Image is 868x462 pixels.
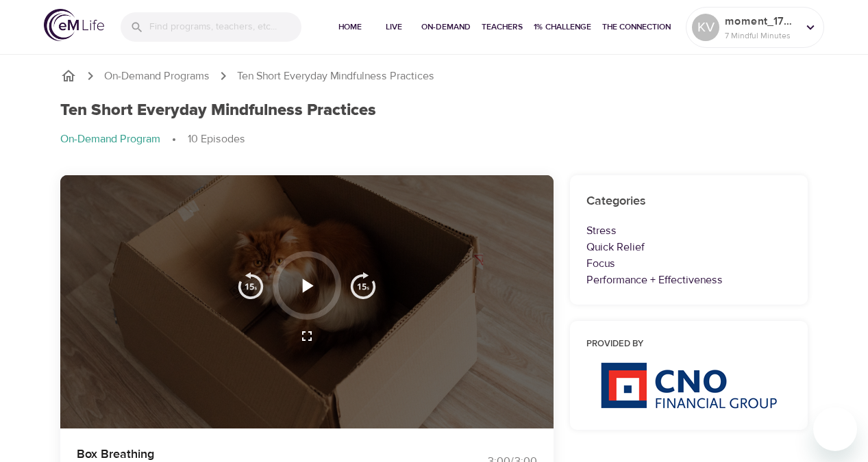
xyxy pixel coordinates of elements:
h6: Provided by [586,337,792,352]
p: Focus [586,255,792,272]
img: 15s_next.svg [349,272,377,299]
p: Ten Short Everyday Mindfulness Practices [237,68,434,84]
h6: Categories [586,192,792,211]
input: Find programs, teachers, etc... [149,12,301,42]
nav: breadcrumb [60,131,808,148]
span: 1% Challenge [534,20,591,34]
span: Live [377,20,410,34]
span: Home [334,20,367,34]
p: 10 Episodes [188,131,245,147]
p: 7 Mindful Minutes [725,29,797,42]
h1: Ten Short Everyday Mindfulness Practices [60,101,376,120]
p: moment_1755283842 [725,13,797,29]
img: logo [44,9,104,41]
a: On-Demand Programs [104,68,210,84]
span: Teachers [482,20,523,34]
img: 15s_prev.svg [237,272,264,299]
nav: breadcrumb [60,68,808,84]
iframe: Button to launch messaging window [813,407,857,451]
img: CNO%20logo.png [600,362,777,409]
span: The Connection [602,20,671,34]
span: On-Demand [421,20,471,34]
p: Performance + Effectiveness [586,272,792,288]
p: Stress [586,222,792,239]
div: KV [692,14,719,41]
p: Quick Relief [586,239,792,255]
p: On-Demand Program [60,131,160,147]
